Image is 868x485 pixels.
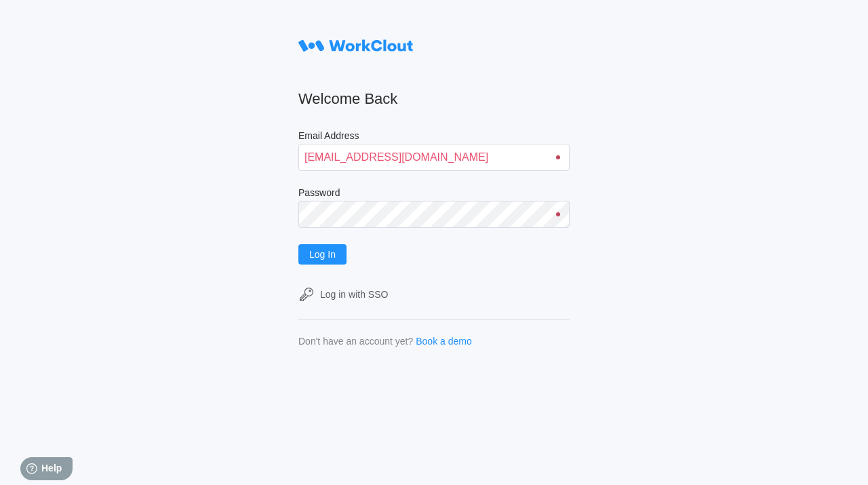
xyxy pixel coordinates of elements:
span: Log In [309,250,336,259]
a: Book a demo [416,336,472,347]
label: Password [298,187,570,201]
label: Email Address [298,130,570,144]
h2: Welcome Back [298,90,570,109]
div: Log in with SSO [320,289,388,300]
input: Enter your email [298,144,570,171]
button: Log In [298,244,347,265]
div: Don't have an account yet? [298,336,413,347]
a: Log in with SSO [298,286,570,303]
